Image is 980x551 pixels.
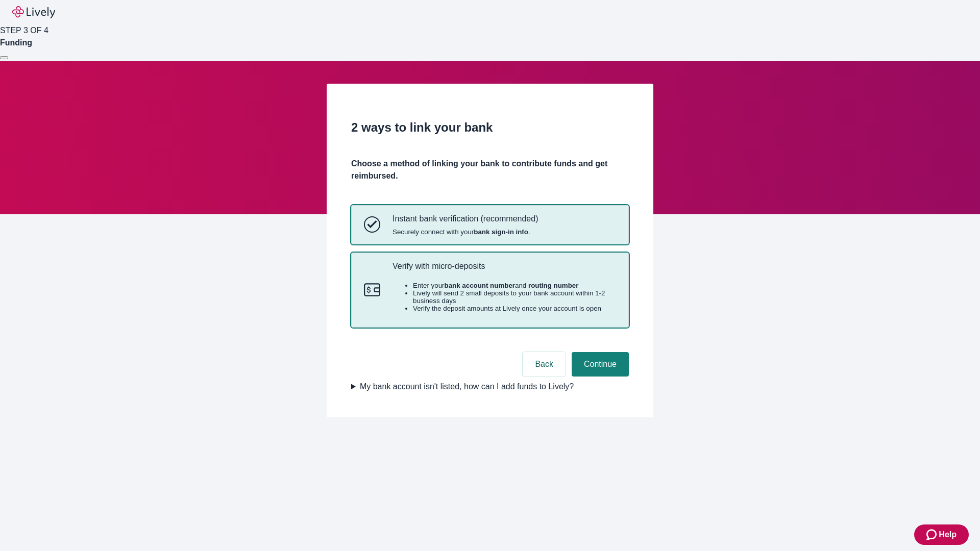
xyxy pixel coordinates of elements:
h4: Choose a method of linking your bank to contribute funds and get reimbursed. [351,158,629,182]
p: Instant bank verification (recommended) [393,214,538,223]
img: Lively [12,6,55,18]
li: Enter your and [413,282,616,289]
span: Help [939,529,957,541]
button: Continue [572,352,629,377]
button: Back [523,352,566,377]
strong: routing number [528,282,578,289]
button: Instant bank verificationInstant bank verification (recommended)Securely connect with yourbank si... [352,206,628,243]
svg: Instant bank verification [364,216,380,233]
li: Verify the deposit amounts at Lively once your account is open [413,305,616,312]
svg: Micro-deposits [364,282,380,298]
summary: My bank account isn't listed, how can I add funds to Lively? [351,381,629,393]
li: Lively will send 2 small deposits to your bank account within 1-2 business days [413,289,616,305]
button: Micro-depositsVerify with micro-depositsEnter yourbank account numberand routing numberLively wil... [352,253,628,328]
svg: Zendesk support icon [926,529,939,541]
strong: bank account number [445,282,516,289]
strong: bank sign-in info [474,228,528,236]
button: Zendesk support iconHelp [914,524,969,545]
p: Verify with micro-deposits [393,261,616,271]
span: Securely connect with your . [393,228,538,236]
h2: 2 ways to link your bank [351,118,629,137]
